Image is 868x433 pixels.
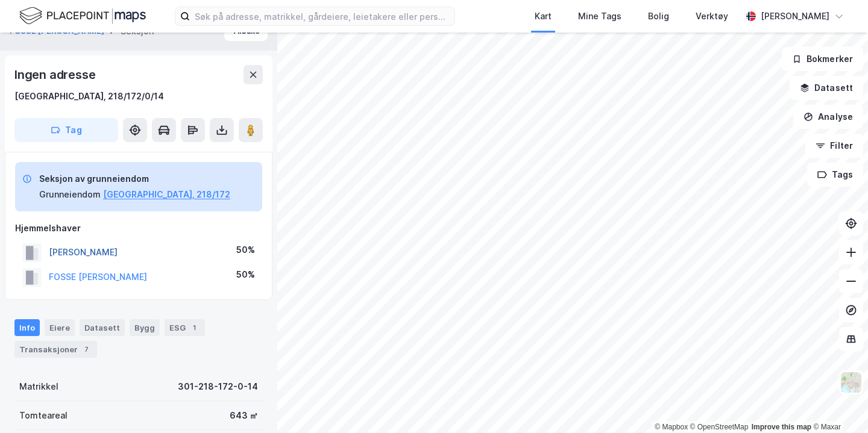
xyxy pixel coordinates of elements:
input: Søk på adresse, matrikkel, gårdeiere, leietakere eller personer [190,7,454,25]
a: OpenStreetMap [690,423,749,431]
div: Ingen adresse [14,65,98,84]
a: Improve this map [752,423,811,431]
div: Bolig [648,9,669,23]
div: 1 [188,322,200,334]
iframe: Chat Widget [808,375,868,433]
div: Hjemmelshaver [15,221,262,235]
button: [GEOGRAPHIC_DATA], 218/172 [103,187,230,202]
div: Eiere [45,319,75,336]
div: Mine Tags [578,9,621,23]
div: 643 ㎡ [230,408,258,423]
div: 50% [236,267,255,282]
button: Filter [805,134,863,158]
div: Info [14,319,40,336]
div: 301-218-172-0-14 [178,379,258,394]
button: Bokmerker [782,47,863,71]
div: Grunneiendom [39,187,101,202]
img: logo.f888ab2527a4732fd821a326f86c7f29.svg [19,5,146,26]
button: Datasett [790,76,863,100]
div: Transaksjoner [14,341,97,358]
img: Z [840,371,863,394]
button: Tags [807,163,863,187]
div: Kart [535,9,552,23]
div: [PERSON_NAME] [761,9,829,23]
div: [GEOGRAPHIC_DATA], 218/172/0/14 [14,89,164,104]
div: Datasett [80,319,125,336]
div: ESG [165,319,205,336]
div: Seksjon av grunneiendom [39,172,230,186]
div: Matrikkel [19,379,58,394]
a: Mapbox [655,423,688,431]
div: Verktøy [696,9,728,23]
div: 7 [80,343,92,355]
button: Analyse [793,105,863,129]
div: 50% [236,243,255,257]
div: Tomteareal [19,408,68,423]
div: Bygg [130,319,160,336]
button: Tag [14,118,118,142]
